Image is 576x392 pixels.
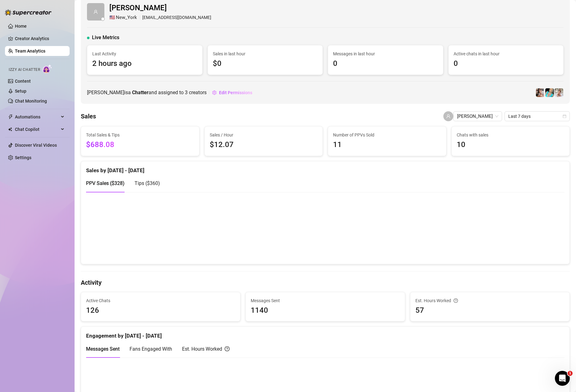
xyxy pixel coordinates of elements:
[86,297,235,304] span: Active Chats
[8,127,12,131] img: Chat Copilot
[457,112,498,121] span: Samantha Hammond
[94,10,98,14] span: user
[86,346,120,352] span: Messages Sent
[333,139,441,151] span: 11
[555,88,563,97] img: Veronica
[545,88,554,97] img: Emily
[43,64,52,73] img: AI Chatter
[454,297,458,304] span: question-circle
[15,48,45,53] a: Team Analytics
[15,112,59,122] span: Automations
[15,79,31,84] a: Content
[219,90,252,95] span: Edit Permissions
[210,139,318,151] span: $12.07
[15,24,27,29] a: Home
[251,297,400,304] span: Messages Sent
[86,131,194,138] span: Total Sales & Tips
[5,9,52,16] img: logo-BBDzfeDw.svg
[109,2,211,14] span: [PERSON_NAME]
[135,180,160,186] span: Tips ( $360 )
[454,58,559,70] span: 0
[251,305,400,316] span: 1140
[508,112,566,121] span: Last 7 days
[555,371,570,386] iframe: Intercom live chat
[92,58,197,70] span: 2 hours ago
[212,90,217,95] span: setting
[213,58,318,70] span: $0
[213,50,318,57] span: Sales in last hour
[185,90,188,95] span: 3
[225,345,230,353] span: question-circle
[536,88,545,97] img: Mishamai
[446,114,450,118] span: user
[457,139,565,151] span: 10
[415,297,565,304] div: Est. Hours Worked
[81,278,570,287] h4: Activity
[15,99,47,104] a: Chat Monitoring
[15,143,57,148] a: Discover Viral Videos
[568,371,573,376] span: 1
[116,14,137,21] span: New_York
[212,88,253,98] button: Edit Permissions
[333,50,438,57] span: Messages in last hour
[333,58,438,70] span: 0
[92,50,197,57] span: Last Activity
[563,114,566,118] span: calendar
[9,67,40,73] span: Izzy AI Chatter
[86,180,125,186] span: PPV Sales ( $328 )
[457,131,565,138] span: Chats with sales
[8,114,13,119] span: thunderbolt
[109,14,115,21] span: 🇺🇸
[92,34,119,41] span: Live Metrics
[333,131,441,138] span: Number of PPVs Sold
[182,345,230,353] div: Est. Hours Worked
[415,305,565,316] span: 57
[132,90,149,95] b: Chatter
[86,305,235,316] span: 126
[210,131,318,138] span: Sales / Hour
[87,89,207,96] span: [PERSON_NAME] is a and assigned to creators
[86,161,565,175] div: Sales by [DATE] - [DATE]
[81,112,96,121] h4: Sales
[454,50,559,57] span: Active chats in last hour
[109,14,211,21] div: [EMAIL_ADDRESS][DOMAIN_NAME]
[86,327,565,340] div: Engagement by [DATE] - [DATE]
[15,89,26,94] a: Setup
[86,139,194,151] span: $688.08
[15,155,31,160] a: Settings
[15,124,59,134] span: Chat Copilot
[15,34,65,44] a: Creator Analytics
[130,346,172,352] span: Fans Engaged With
